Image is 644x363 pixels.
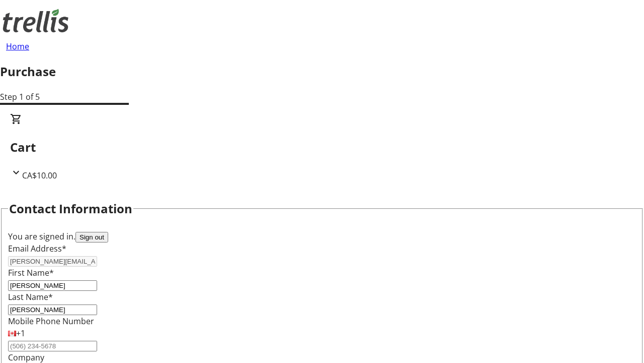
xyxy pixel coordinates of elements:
h2: Contact Information [9,200,132,218]
div: You are signed in. [8,230,636,243]
label: Email Address* [8,243,66,254]
div: CartCA$10.00 [10,113,634,181]
span: CA$10.00 [22,170,57,181]
label: Last Name* [8,291,53,302]
button: Sign out [75,232,108,243]
label: Mobile Phone Number [8,316,94,327]
input: (506) 234-5678 [8,341,97,351]
h2: Cart [10,138,634,156]
label: First Name* [8,267,54,278]
label: Company [8,352,44,363]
